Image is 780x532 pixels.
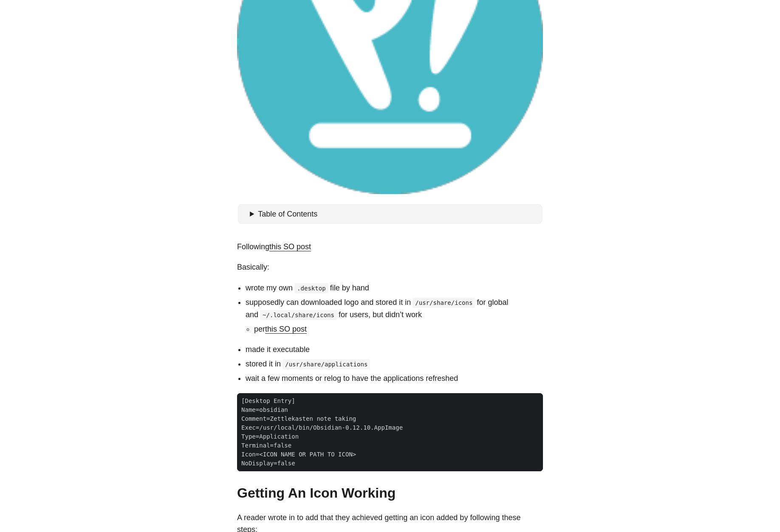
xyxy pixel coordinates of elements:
[246,372,543,385] li: wait a few moments or relog to have the applications refreshed
[294,283,328,293] code: .desktop
[413,298,475,308] code: /usr/share/icons
[246,358,543,370] li: stored it in
[246,282,543,294] li: wrote my own file by hand
[237,397,300,405] span: [Desktop Entry]
[250,208,539,220] summary: Table of Contents
[246,343,543,356] li: made it executable
[237,485,543,501] h2: Getting An Icon Working
[246,296,543,335] li: supposedly can downloaded logo and stored it in for global and for users, but didn’t work
[254,323,543,335] li: per
[260,310,337,320] code: ~/.local/share/icons
[237,414,360,423] span: Comment=Zettlekasten note taking
[237,405,292,414] span: Name=obsidian
[269,242,311,251] a: this SO post
[237,241,543,253] p: Following
[237,432,303,441] span: Type=Application
[237,459,300,468] span: NoDisplay=false
[237,261,543,273] p: Basically:
[237,441,296,450] span: Terminal=false
[265,325,307,333] a: this SO post
[283,359,370,369] code: /usr/share/applications
[258,210,317,218] span: Table of Contents
[237,450,360,459] span: Icon=<ICON NAME OR PATH TO ICON>
[237,423,407,432] span: Exec=/usr/local/bin/Obsidian-0.12.10.AppImage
